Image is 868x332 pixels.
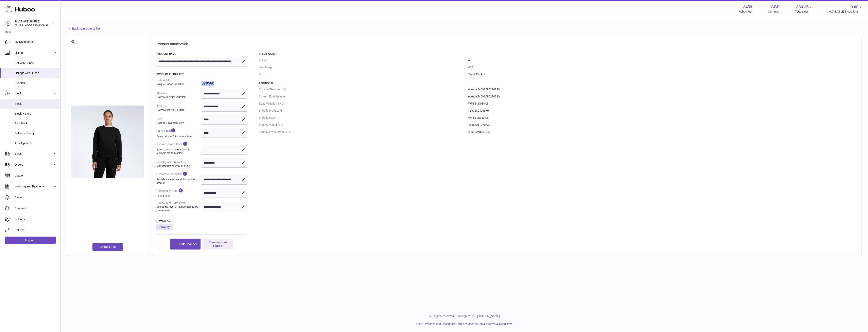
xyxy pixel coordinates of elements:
[156,52,247,56] h3: Product Name
[15,112,57,116] span: Stock History
[771,4,779,10] strong: GBP
[468,64,857,71] dd: 452
[156,220,247,223] h3: Listing On
[829,10,863,14] span: AVAILABLE Stock Total
[425,322,473,326] a: Website and Dashboard Terms of Use
[15,61,57,65] span: Not with Huboo
[156,90,202,100] dt: Identifier
[416,322,422,326] a: Help
[424,322,512,326] li: and
[202,79,247,88] dd: 870560
[259,57,468,64] dt: Packed
[478,322,513,326] a: Service Terms & Conditions
[156,73,247,76] h3: Product Identifiers
[156,77,202,87] dt: Huboo P №
[795,10,813,14] span: Total sales
[259,71,468,78] dt: Size
[170,239,201,250] button: Link Channel
[15,196,57,199] span: Cases
[259,86,468,93] dt: Original Ebay Item №
[156,186,202,200] dt: Commodity Code
[156,82,201,86] strong: Unique Huboo identifier
[15,20,51,27] div: PLAINANDSIMPLE
[64,314,865,318] p: All Rights Reserved. Copyright 2025 - [DOMAIN_NAME]
[156,205,201,212] strong: Select the level of Huboo Item Extra you require
[796,4,809,10] span: 330.25
[156,169,202,186] dt: Customs Description
[203,239,233,250] button: Remove from Huboo
[156,140,202,156] dt: Customs Sales Price
[156,148,201,155] strong: Sales value to be declared to customs for item sales
[468,121,857,128] dd: 41483211079739
[795,4,813,14] a: 330.25 Total sales
[156,164,201,168] strong: Manufacture country of origin
[156,95,201,99] strong: How we identify your item
[15,141,57,145] span: ASN Uploads
[468,86,857,93] dd: manual34591696270720
[15,228,57,232] span: Returns
[15,206,57,210] span: Channels
[156,200,202,214] dt: Huboo Item Extra Level
[156,42,857,47] h2: Product Information
[259,64,468,71] dt: Weight (g)
[15,102,57,106] span: Stock
[156,178,201,185] strong: Provide a clear description of the product
[739,10,752,14] div: Huboo Ref
[15,91,53,95] span: Stock
[259,93,468,100] dt: Current Ebay Item №
[156,103,202,113] dt: Item SKU
[156,134,201,138] strong: Sales price of 1 inventory item
[15,81,57,85] span: Bundles
[468,128,857,135] dd: 43578248101947
[851,4,858,10] span: 0.00
[15,163,53,167] span: Orders
[156,126,202,140] dt: Sales Price
[15,131,57,135] span: Delivery History
[743,4,752,10] strong: 3459
[156,194,201,198] strong: Export code
[468,100,857,107] dd: WFTS-SS-B-XS
[15,185,53,188] span: Invoicing and Payments
[156,159,202,169] dt: Country of Manufacture
[468,71,857,78] dd: Small Packet
[15,122,57,125] span: Add Stock
[156,108,201,112] strong: How we link your orders
[259,107,468,114] dt: Shopify Product Id
[92,243,123,251] span: Choose File
[259,100,468,107] dt: Ebay Variation SKU
[468,93,857,100] dd: manual34591696270720
[259,52,857,56] h3: Specification
[768,10,780,14] div: Currency
[5,20,11,26] img: internalAdmin-3459@internal.huboo.com
[15,40,57,44] span: My Dashboard
[5,237,56,244] a: Log out
[15,71,57,75] span: Listings with Huboo
[15,51,53,55] span: Listings
[259,82,857,85] h3: Additional
[71,106,144,178] img: 34591707913061.jpeg
[15,174,57,178] span: Usage
[15,24,59,27] span: [EMAIL_ADDRESS][DOMAIN_NAME]
[468,57,857,64] dd: no
[67,26,100,31] a: Back to products list
[15,217,57,221] span: Settings
[156,121,201,125] strong: Cost of 1 inventory item
[468,107,857,114] dd: 7197180395579
[468,114,857,121] dd: WFTS-SS-B-XS
[259,128,468,135] dt: Shopify Inventory Item Id
[259,121,468,128] dt: Shopify Variation Id
[156,224,173,230] strong: Shopify
[259,114,468,121] dt: Shopify SKU
[156,116,202,126] dt: Cost
[15,152,53,156] span: Sales
[829,4,863,14] a: 0.00 AVAILABLE Stock Total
